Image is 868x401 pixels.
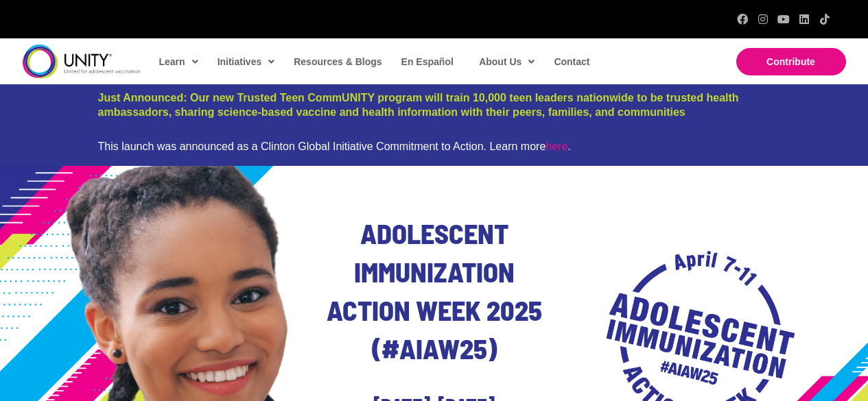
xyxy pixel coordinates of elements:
[737,14,748,25] a: Facebook
[472,46,540,77] a: About Us
[554,56,589,67] span: Contact
[766,56,815,67] span: Contribute
[98,140,771,153] div: This launch was announced as a Clinton Global Initiative Commitment to Action. Learn more .
[294,56,382,67] span: Resources & Blogs
[159,51,198,72] span: Learn
[395,46,459,77] a: En Español
[819,14,830,25] a: TikTok
[778,14,789,25] a: YouTube
[98,92,739,118] a: Just Announced: Our new Trusted Teen CommUNITY program will train 10,000 teen leaders nationwide ...
[287,46,387,77] a: Resources & Blogs
[546,141,567,152] a: here
[547,46,595,77] a: Contact
[758,14,769,25] a: Instagram
[23,45,141,78] img: unity-logo-dark
[479,51,535,72] span: About Us
[799,14,810,25] a: LinkedIn
[218,51,275,72] span: Initiatives
[327,217,542,365] span: Adolescent Immunization Action Week 2025 (#AIAW25)
[401,56,454,67] span: En Español
[736,48,846,75] a: Contribute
